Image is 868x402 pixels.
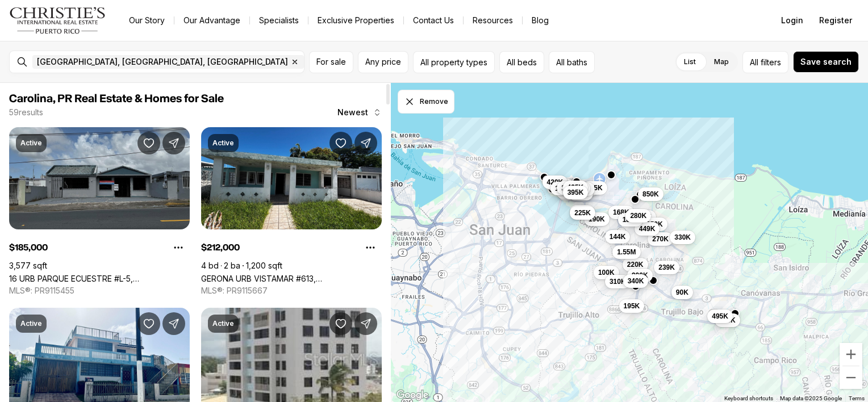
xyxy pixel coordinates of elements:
span: 280K [630,211,646,220]
label: Map [705,52,738,72]
button: All beds [499,51,544,73]
button: 449K [635,221,660,235]
span: 420K [546,178,563,187]
button: Share Property [162,132,185,154]
button: 425K [562,181,588,194]
a: Specialists [250,12,308,28]
label: List [675,52,705,72]
span: 900K [632,271,648,280]
button: 270K [648,232,673,245]
button: 420K [542,175,567,189]
p: Active [20,319,42,328]
button: 1M [557,181,575,195]
button: 195K [619,299,644,312]
button: Property options [167,236,190,259]
a: Blog [523,12,558,28]
p: Active [20,139,42,148]
button: 212K [631,210,656,223]
span: Save search [800,57,852,66]
a: Our Story [120,12,174,28]
span: For sale [316,57,346,66]
span: 1M [561,183,571,192]
button: 225K [570,206,595,220]
span: 195K [623,301,640,310]
button: Allfilters [742,51,788,73]
button: Any price [358,51,408,73]
button: 190K [584,212,610,225]
span: Login [781,16,803,25]
span: 90K [676,287,688,296]
button: All baths [549,51,595,73]
a: Exclusive Properties [308,12,403,28]
span: 395K [567,187,583,196]
button: Share Property [354,312,377,335]
a: Resources [464,12,522,28]
p: 59 results [9,108,43,117]
button: 355K [569,182,595,196]
span: 220K [627,259,644,269]
span: 330K [674,233,691,242]
span: 340K [627,277,644,286]
span: 425K [560,187,577,196]
button: Share Property [162,312,185,335]
span: 850K [642,190,659,199]
span: All [750,56,758,68]
span: 239K [658,263,675,272]
a: Our Advantage [174,12,249,28]
span: 100K [598,267,615,277]
span: Newest [337,108,368,117]
button: Newest [331,101,389,124]
button: 180K [617,213,643,227]
span: 250K [646,219,663,228]
button: 144K [605,229,631,243]
button: 528K [558,187,583,200]
button: 535K [582,181,607,195]
button: 395K [562,185,588,199]
button: Save Property: 16 URB PARQUE ECUESTRE #L-5 [137,132,160,154]
span: 310K [610,277,626,286]
button: Save Property: Cond Esmeralda #7 CALLE AMAPOLA #602 [329,312,352,335]
button: 310K [605,274,631,288]
img: logo [9,7,106,34]
p: Active [212,319,234,328]
button: 350K [569,205,595,219]
button: Property options [359,236,382,259]
span: 1.55M [617,248,636,257]
button: 220K [623,257,648,271]
p: Active [212,139,234,148]
span: 270K [652,234,669,243]
button: Dismiss drawing [398,90,454,114]
button: 1.05M [562,182,590,195]
button: 280K [625,209,651,223]
span: 225K [574,208,591,217]
button: Register [812,9,859,32]
a: GERONA URB VISTAMAR #613, CAROLINA PR, 00983 [201,274,382,283]
button: Login [774,9,810,32]
button: Save search [793,51,859,73]
span: 425K [567,183,583,192]
span: 1.4M [555,184,570,193]
button: Save Property: GERONA URB VISTAMAR #613 [329,132,352,154]
span: 144K [610,232,626,241]
button: 239K [654,261,679,274]
span: 535K [586,183,603,192]
button: 1.4M [550,182,575,195]
button: 340K [623,274,648,288]
span: 212K [635,212,652,221]
span: [GEOGRAPHIC_DATA], [GEOGRAPHIC_DATA], [GEOGRAPHIC_DATA] [37,57,288,66]
button: For sale [309,51,353,73]
button: 250K [642,217,667,231]
button: 850K [638,187,663,201]
button: 1.55M [612,245,640,259]
button: Share Property [354,132,377,154]
span: 355K [574,185,590,194]
span: Carolina, PR Real Estate & Homes for Sale [9,93,224,104]
button: Save Property: 127 JARDINES DE COUNTRY CLUB #BW127 [137,312,160,335]
span: 168K [613,207,629,216]
a: 16 URB PARQUE ECUESTRE #L-5, CAROLINA PR, 00987 [9,274,190,283]
button: 168K [608,205,634,219]
span: 190K [589,214,605,223]
span: filters [761,56,781,68]
span: 180K [622,215,639,224]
